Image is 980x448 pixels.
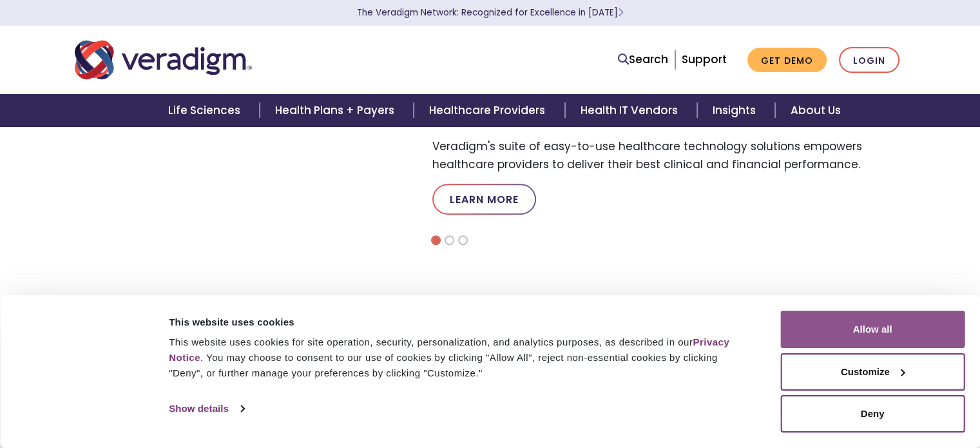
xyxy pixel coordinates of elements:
a: Search [618,51,668,68]
div: This website uses cookies [169,315,751,330]
a: Healthcare Providers [414,94,564,127]
a: Learn More [432,184,536,215]
a: Show details [169,399,244,418]
a: The Veradigm Network: Recognized for Excellence in [DATE]Learn More [357,6,624,19]
a: Login [839,47,899,73]
p: Veradigm's suite of easy-to-use healthcare technology solutions empowers healthcare providers to ... [432,138,906,173]
a: Get Demo [747,48,827,73]
a: Health IT Vendors [565,94,697,127]
a: Life Sciences [153,94,260,127]
button: Customize [780,353,965,391]
a: Health Plans + Payers [260,94,414,127]
a: About Us [775,94,856,127]
a: Insights [697,94,775,127]
a: Support [682,52,727,67]
h3: Thrive as a Medical Practice [432,110,906,128]
button: Allow all [780,311,965,348]
img: Veradigm logo [75,39,252,81]
div: This website uses cookies for site operation, security, personalization, and analytics purposes, ... [169,335,751,381]
span: Learn More [618,6,624,19]
button: Deny [780,395,965,433]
